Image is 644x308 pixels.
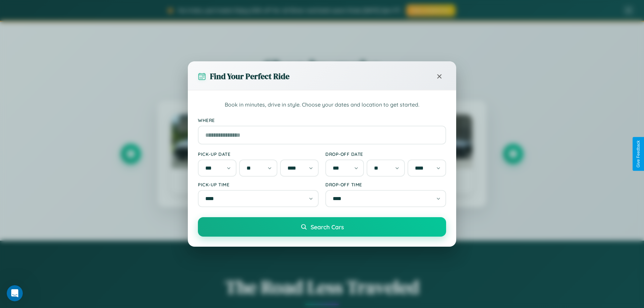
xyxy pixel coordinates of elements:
p: Book in minutes, drive in style. Choose your dates and location to get started. [198,101,446,109]
span: Search Cars [311,223,344,231]
h3: Find Your Perfect Ride [210,71,289,82]
button: Search Cars [198,217,446,237]
label: Drop-off Date [325,151,446,157]
label: Pick-up Time [198,182,319,187]
label: Drop-off Time [325,182,446,187]
label: Where [198,117,446,123]
label: Pick-up Date [198,151,319,157]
